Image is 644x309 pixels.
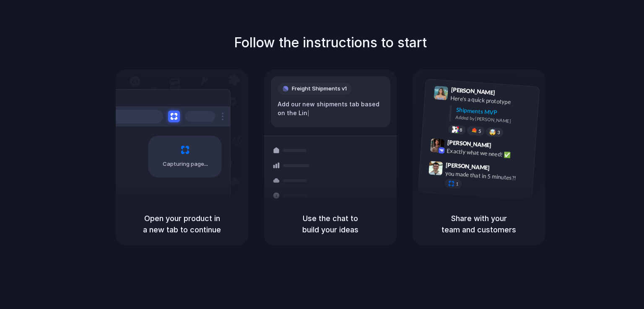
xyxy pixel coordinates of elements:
[451,85,495,97] span: [PERSON_NAME]
[494,142,511,152] span: 9:42 AM
[446,160,490,173] span: [PERSON_NAME]
[492,164,509,174] span: 9:47 AM
[126,213,238,235] h5: Open your product in a new tab to continue
[455,114,532,126] div: Added by [PERSON_NAME]
[456,182,459,186] span: 1
[450,94,534,108] div: Here's a quick prototype
[423,213,535,235] h5: Share with your team and customers
[497,130,500,135] span: 3
[456,106,533,119] div: Shipments MVP
[445,169,529,183] div: you made that in 5 minutes?!
[278,100,384,118] div: Add our new shipments tab based on the Lin
[234,33,427,53] h1: Follow the instructions to start
[489,129,496,135] div: 🤯
[447,138,491,150] span: [PERSON_NAME]
[447,146,530,160] div: Exactly what we need! ✅
[163,160,209,168] span: Capturing page
[478,129,481,134] span: 5
[274,213,387,235] h5: Use the chat to build your ideas
[292,85,347,93] span: Freight Shipments v1
[460,128,462,132] span: 8
[498,89,515,99] span: 9:41 AM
